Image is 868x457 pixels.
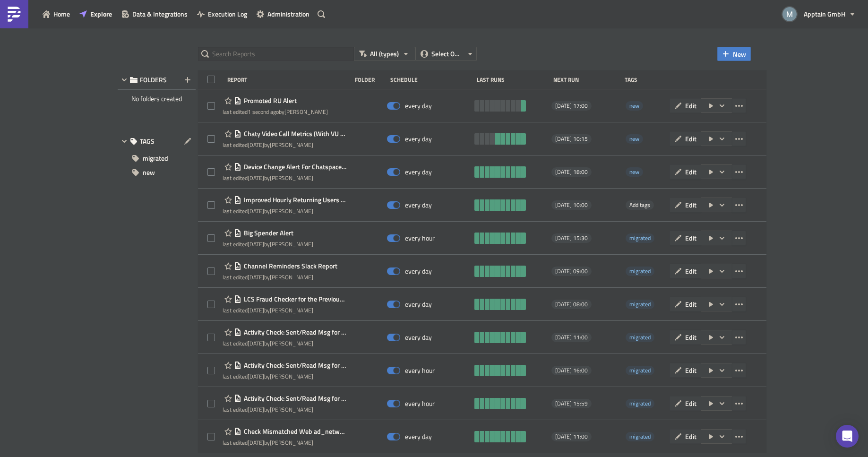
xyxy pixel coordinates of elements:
button: Edit [670,297,701,311]
button: Edit [670,198,701,212]
a: Data & Integrations [117,7,192,21]
span: [DATE] 11:00 [555,334,588,341]
span: [DATE] 18:00 [555,168,588,176]
div: every day [405,102,432,110]
span: Activity Check: Sent/Read Msg for Web Chaty [241,328,346,336]
button: Edit [670,231,701,245]
div: No folders created [118,90,196,108]
button: Edit [670,363,701,378]
button: new [118,165,196,180]
span: Select Owner [431,49,463,59]
span: Apptain GmbH [804,9,845,19]
span: Add tags [629,200,650,209]
span: migrated [143,151,168,165]
span: [DATE] 16:00 [555,367,588,374]
span: Edit [685,200,696,210]
span: [DATE] 11:00 [555,433,588,440]
div: every hour [405,399,435,408]
span: Edit [685,101,696,111]
div: every day [405,432,432,441]
span: migrated [626,432,654,441]
span: LCS Fraud Checker for the Previous Day ONLY [241,295,346,303]
span: migrated [629,432,651,441]
div: every day [405,333,432,342]
div: last edited by [PERSON_NAME] [223,340,346,347]
button: Edit [670,396,701,411]
span: Chaty Video Call Metrics (With VU Filters) [241,129,346,138]
span: Explore [90,9,112,19]
span: FOLDERS [140,76,167,84]
button: Home [38,7,75,21]
span: New [733,49,746,59]
span: migrated [629,267,651,276]
time: 2025-08-04T07:03:41Z [248,405,264,414]
div: last edited by [PERSON_NAME] [223,406,346,413]
span: new [629,134,639,143]
span: new [626,101,643,111]
span: Edit [685,266,696,276]
span: Edit [685,431,696,441]
div: Folder [355,76,386,83]
span: Big Spender Alert [241,229,293,237]
button: Select Owner [415,47,477,61]
span: new [626,134,643,144]
div: last edited by [PERSON_NAME] [223,373,346,380]
span: Home [53,9,70,19]
span: [DATE] 17:00 [555,102,588,110]
button: Administration [252,7,314,21]
div: last edited by [PERSON_NAME] [223,307,346,314]
div: last edited by [PERSON_NAME] [223,174,346,181]
div: last edited by [PERSON_NAME] [223,241,313,248]
span: new [629,101,639,110]
time: 2025-07-23T07:02:20Z [248,306,264,315]
time: 2025-07-22T07:52:39Z [248,207,264,216]
div: Open Intercom Messenger [836,425,859,448]
span: migrated [626,366,654,375]
div: Tags [625,76,666,83]
span: migrated [629,333,651,342]
div: Schedule [390,76,472,83]
time: 2025-08-04T07:08:57Z [248,372,264,381]
time: 2025-07-23T04:22:54Z [248,273,264,282]
span: migrated [626,267,654,276]
div: every hour [405,366,435,375]
span: Execution Log [208,9,247,19]
div: every day [405,168,432,176]
span: Administration [267,9,309,19]
span: Edit [685,398,696,408]
span: Device Change Alert For Chatspace Native [241,163,346,171]
time: 2025-07-23T07:12:13Z [248,339,264,348]
a: Execution Log [192,7,252,21]
span: migrated [626,333,654,342]
div: last edited by [PERSON_NAME] [223,439,346,446]
span: [DATE] 10:15 [555,135,588,143]
div: Next Run [553,76,620,83]
span: Edit [685,233,696,243]
div: every hour [405,234,435,242]
div: last edited by [PERSON_NAME] [223,108,328,115]
span: TAGS [140,137,155,146]
div: every day [405,267,432,276]
span: Edit [685,332,696,342]
button: Edit [670,164,701,179]
span: new [626,167,643,177]
button: Edit [670,131,701,146]
span: Activity Check: Sent/Read Msg for Native Chaty [241,394,346,403]
span: Channel Reminders Slack Report [241,262,337,270]
button: Explore [75,7,117,21]
button: All (types) [354,47,415,61]
span: Add tags [626,200,654,210]
span: migrated [629,300,651,309]
span: Promoted RU Alert [241,96,297,105]
span: [DATE] 09:00 [555,267,588,275]
button: New [717,47,751,61]
div: every day [405,300,432,309]
span: [DATE] 08:00 [555,301,588,308]
span: migrated [629,366,651,375]
span: migrated [626,300,654,309]
time: 2025-07-23T07:26:18Z [248,438,264,447]
time: 2025-07-29T02:53:23Z [248,173,264,182]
